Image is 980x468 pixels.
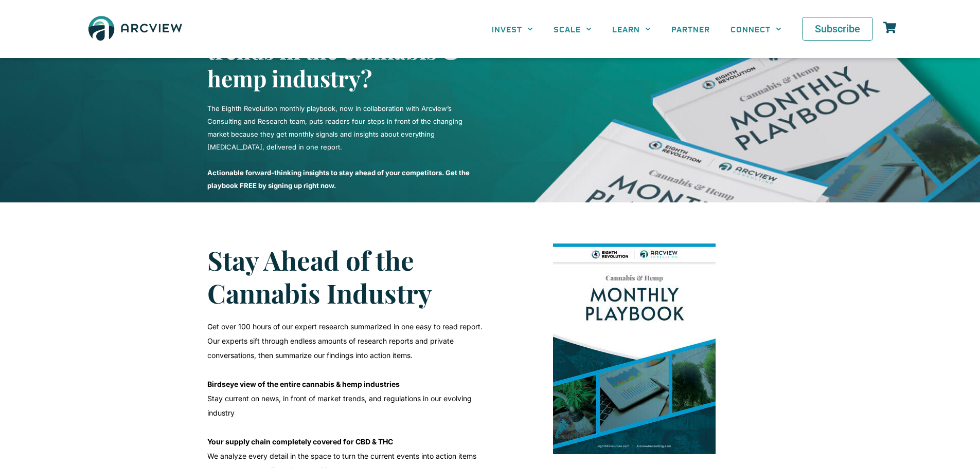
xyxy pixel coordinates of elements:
h2: Want to be in front of trends in the cannabis & hemp industry? [207,9,485,92]
strong: Birdseye view of the entire cannabis & hemp industries [207,380,400,388]
a: SCALE [543,17,602,41]
a: PARTNER [661,17,720,41]
a: CONNECT [720,17,792,41]
p: The Eighth Revolution monthly playbook, now in collaboration with Arcview’s Consulting and Resear... [207,102,485,154]
p: Get over 100 hours of our expert research summarized in one easy to read report. Our experts sift... [207,320,485,363]
a: INVEST [482,17,543,41]
nav: Menu [482,17,792,41]
img: Cannabis & Hemp Monthly Playbook [553,244,716,454]
strong: Your supply chain completely covered for CBD & THC [207,437,393,446]
a: LEARN [602,17,661,41]
p: Stay current on news, in front of market trends, and regulations in our evolving industry [207,377,485,420]
span: Subscribe [815,24,860,34]
h1: Stay Ahead of the Cannabis Industry [207,244,485,309]
strong: Actionable forward-thinking insights to stay ahead of your competitors. Get the playbook FREE by ... [207,169,470,190]
a: Subscribe [802,17,873,41]
img: The Arcview Group [84,10,187,48]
